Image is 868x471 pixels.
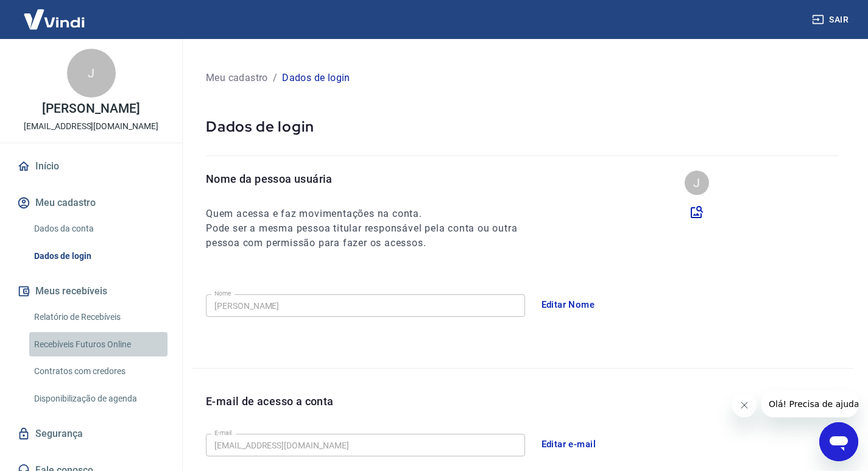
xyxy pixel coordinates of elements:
[206,71,268,85] p: Meu cadastro
[273,71,277,85] p: /
[15,153,168,180] a: Início
[282,71,350,85] p: Dados de login
[67,49,116,97] div: J
[206,207,540,221] h6: Quem acessa e faz movimentações na conta.
[535,292,602,317] button: Editar Nome
[15,420,168,447] a: Segurança
[206,221,540,250] h6: Pode ser a mesma pessoa titular responsável pela conta ou outra pessoa com permissão para fazer o...
[214,289,231,298] label: Nome
[24,120,158,133] p: [EMAIL_ADDRESS][DOMAIN_NAME]
[29,244,168,269] a: Dados de login
[206,393,334,409] p: E-mail de acesso a conta
[810,9,853,31] button: Sair
[732,393,757,417] iframe: Fechar mensagem
[29,305,168,330] a: Relatório de Recebíveis
[214,428,231,437] label: E-mail
[29,332,168,357] a: Recebíveis Futuros Online
[206,171,540,187] p: Nome da pessoa usuária
[29,386,168,411] a: Disponibilização de agenda
[685,171,709,195] div: J
[29,216,168,241] a: Dados da conta
[206,117,839,136] p: Dados de login
[42,102,139,115] p: [PERSON_NAME]
[29,359,168,384] a: Contratos com credores
[819,422,858,461] iframe: Botão para abrir a janela de mensagens
[15,278,168,305] button: Meus recebíveis
[535,431,603,457] button: Editar e-mail
[761,391,858,417] iframe: Mensagem da empresa
[7,9,102,18] span: Olá! Precisa de ajuda?
[15,1,94,38] img: Vindi
[15,189,168,216] button: Meu cadastro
